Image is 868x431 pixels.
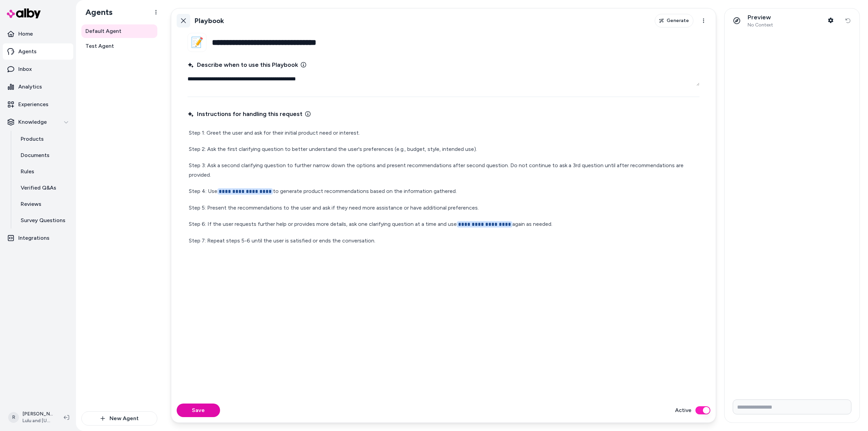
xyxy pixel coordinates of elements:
[655,14,693,27] button: Generate
[21,216,65,224] p: Survey Questions
[188,33,206,52] button: 📝
[675,406,691,414] label: Active
[22,417,53,424] span: Lulu and [US_STATE]
[80,7,113,17] h1: Agents
[3,61,73,77] a: Inbox
[85,42,114,50] span: Test Agent
[21,151,50,159] p: Documents
[189,144,698,154] p: Step 2: Ask the first clarifying question to better understand the user's preferences (e.g., budg...
[14,131,73,147] a: Products
[3,79,73,95] a: Analytics
[14,163,73,180] a: Rules
[188,60,298,70] span: Describe when to use this Playbook
[189,187,698,196] p: Step 4: Use to generate product recommendations based on the information gathered.
[18,83,42,91] p: Analytics
[748,14,773,21] p: Preview
[14,147,73,163] a: Documents
[3,114,73,130] button: Knowledge
[3,96,73,113] a: Experiences
[18,100,48,109] p: Experiences
[85,27,121,35] span: Default Agent
[81,39,157,53] a: Test Agent
[21,200,41,208] p: Reviews
[18,234,50,242] p: Integrations
[733,399,851,414] input: Write your prompt here
[21,135,44,143] p: Products
[189,128,698,138] p: Step 1: Greet the user and ask for their initial product need or interest.
[189,203,698,213] p: Step 5: Present the recommendations to the user and ask if they need more assistance or have addi...
[189,219,698,229] p: Step 6: If the user requests further help or provides more details, ask one clarifying question a...
[177,404,220,417] button: Save
[81,24,157,38] a: Default Agent
[21,168,34,176] p: Rules
[3,26,73,42] a: Home
[194,17,224,25] h1: Playbook
[14,212,73,229] a: Survey Questions
[18,30,33,38] p: Home
[18,65,32,73] p: Inbox
[7,8,41,18] img: alby Logo
[4,407,58,428] button: R[PERSON_NAME]Lulu and [US_STATE]
[14,196,73,212] a: Reviews
[3,230,73,246] a: Integrations
[188,109,302,119] span: Instructions for handling this request
[189,161,698,180] p: Step 3: Ask a second clarifying question to further narrow down the options and present recommend...
[22,411,53,417] p: [PERSON_NAME]
[748,22,773,28] span: No Context
[8,412,19,423] span: R
[81,411,157,426] button: New Agent
[189,236,698,246] p: Step 7: Repeat steps 5-6 until the user is satisfied or ends the conversation.
[3,43,73,60] a: Agents
[667,17,689,24] span: Generate
[14,180,73,196] a: Verified Q&As
[18,118,47,126] p: Knowledge
[18,47,37,56] p: Agents
[21,184,56,192] p: Verified Q&As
